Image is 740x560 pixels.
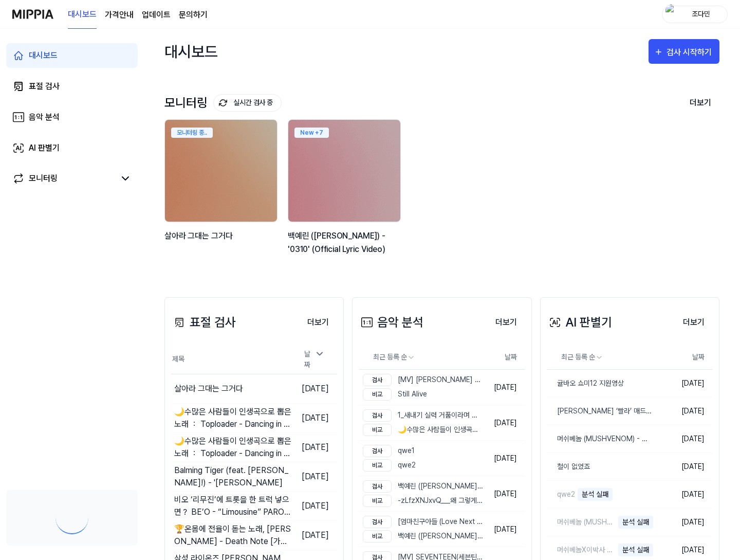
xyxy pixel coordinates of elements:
[174,406,292,430] div: 🌙수많은 사람들이 인생곡으로 뽑은 노래 ： Toploader - Dancing in the
[653,481,713,509] td: [DATE]
[29,142,60,154] div: AI 판별기
[292,462,337,491] td: [DATE]
[578,488,613,501] div: 분석 실패
[171,128,213,138] div: 모니터링 중..
[164,39,218,64] div: 대시보드
[174,494,292,518] div: 비오 ‘리무진’에 트롯을 한 트럭 넣으면？ BE’O - “Limousine” PARODY
[288,229,403,256] div: 백예린 ([PERSON_NAME]) - '0310' (Official Lyric Video)
[292,432,337,462] td: [DATE]
[547,433,653,444] div: 머쉬베놈 (MUSHVENOM) - 돌림판 (feat. 신빠람 이박사) Official MV
[649,39,719,64] button: 검사 시작하기
[6,74,138,99] a: 표절 검사
[363,388,392,401] div: 비교
[363,530,392,543] div: 비교
[359,441,485,476] a: 검사qwe1비교qwe2
[547,398,653,425] a: [PERSON_NAME] ‘빨라’ 매드무비 (상)
[662,6,728,23] button: profile조다민
[142,9,171,21] a: 업데이트
[363,409,483,422] div: 1_새내기 실력 거품이라며 언빌리버블_용아연,제니퍼
[359,370,485,405] a: 검사[MV] [PERSON_NAME] - 결혼 행진곡 ｜ [DF FILM] [PERSON_NAME]([PERSON_NAME])비교Still Alive
[6,105,138,130] a: 음악 분석
[487,312,525,333] button: 더보기
[29,80,60,93] div: 표절 검사
[359,476,485,511] a: 검사백예린 ([PERSON_NAME]) - '0310' (Official Lyric Video)비교-zLfzXNJxvQ___왜 그렇게 축 처져있는건데？🔴 Black Gryph...
[363,374,392,386] div: 검사
[486,345,525,370] th: 날짜
[486,476,525,512] td: [DATE]
[675,312,713,333] a: 더보기
[171,313,236,332] div: 표절 검사
[213,94,282,112] button: 실시간 검사 중
[547,481,653,508] a: qwe2분석 실패
[105,9,134,21] button: 가격안내
[363,388,483,401] div: Still Alive
[363,459,416,472] div: qwe2
[618,544,653,556] div: 분석 실패
[487,312,525,333] a: 더보기
[174,383,243,395] div: 살아라 그대는 그거다
[547,453,653,480] a: 철이 없었죠
[6,136,138,160] a: AI 판별기
[653,453,713,481] td: [DATE]
[174,523,292,548] div: 🏆온몸에 전율이 돋는 노래, [PERSON_NAME] - Death Note [가사⧸뮤지컬⧸데스노트]
[363,445,416,457] div: qwe1
[363,495,483,507] div: -zLfzXNJxvQ___왜 그렇게 축 처져있는건데？🔴 Black Gryph0n & Baasik - DAISIES 가사해석⧸팝송추천
[219,99,227,107] img: monitoring Icon
[171,345,292,374] th: 제목
[363,445,392,457] div: 검사
[299,312,337,333] button: 더보기
[179,9,208,21] a: 문의하기
[486,512,525,547] td: [DATE]
[547,489,575,500] div: qwe2
[292,491,337,520] td: [DATE]
[547,517,616,528] div: 머쉬베놈 (MUSHVENOM) - 돌림판 (feat. 신빠람 이박사) Official MV
[164,229,280,256] div: 살아라 그대는 그거다
[653,398,713,425] td: [DATE]
[363,480,392,493] div: 검사
[486,405,525,441] td: [DATE]
[6,43,138,68] a: 대시보드
[68,1,97,29] a: 대시보드
[288,120,400,222] img: backgroundIamge
[363,495,392,507] div: 비교
[486,370,525,405] td: [DATE]
[665,4,678,25] img: profile
[292,374,337,403] td: [DATE]
[486,441,525,476] td: [DATE]
[300,346,329,373] div: 날짜
[359,512,485,547] a: 검사[엄마친구아들 (Love Next Door) OST Part 2] [PERSON_NAME] (HA SUNG WOON) - What are we MV비교백예린 ([PERSO...
[547,545,616,555] div: 머쉬베놈X이박사 아무나 못 쓰는 벌스 ㄷㄷ
[165,120,277,222] img: backgroundIamge
[363,424,483,436] div: 🌙수많은 사람들이 인생곡으로 뽑은 노래 ： Toploader - Dancing in the
[174,464,292,489] div: Balming Tiger (feat. [PERSON_NAME]!) - '[PERSON_NAME]
[363,516,392,528] div: 검사
[547,378,624,389] div: 귤바오 쇼미12 지원영상
[363,424,392,436] div: 비교
[653,509,713,536] td: [DATE]
[547,461,590,472] div: 철이 없었죠
[363,516,483,528] div: [엄마친구아들 (Love Next Door) OST Part 2] [PERSON_NAME] (HA SUNG WOON) - What are we MV
[547,313,612,332] div: AI 판별기
[12,172,115,185] a: 모니터링
[363,409,392,422] div: 검사
[653,345,713,370] th: 날짜
[292,520,337,550] td: [DATE]
[29,49,58,62] div: 대시보드
[653,370,713,398] td: [DATE]
[547,406,653,417] div: [PERSON_NAME] ‘빨라’ 매드무비 (상)
[681,92,719,114] button: 더보기
[363,374,483,386] div: [MV] [PERSON_NAME] - 결혼 행진곡 ｜ [DF FILM] [PERSON_NAME]([PERSON_NAME])
[675,312,713,333] button: 더보기
[547,509,653,536] a: 머쉬베놈 (MUSHVENOM) - 돌림판 (feat. 신빠람 이박사) Official MV분석 실패
[359,405,485,440] a: 검사1_새내기 실력 거품이라며 언빌리버블_용아연,제니퍼비교🌙수많은 사람들이 인생곡으로 뽑은 노래 ： Toploader - Dancing in the
[547,370,653,397] a: 귤바오 쇼미12 지원영상
[618,516,653,529] div: 분석 실패
[653,425,713,453] td: [DATE]
[174,435,292,460] div: 🌙수많은 사람들이 인생곡으로 뽑은 노래 ： Toploader - Dancing in the
[288,119,403,266] a: New +7backgroundIamge백예린 ([PERSON_NAME]) - '0310' (Official Lyric Video)
[299,312,337,333] a: 더보기
[292,403,337,432] td: [DATE]
[363,480,483,493] div: 백예린 ([PERSON_NAME]) - '0310' (Official Lyric Video)
[363,459,392,472] div: 비교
